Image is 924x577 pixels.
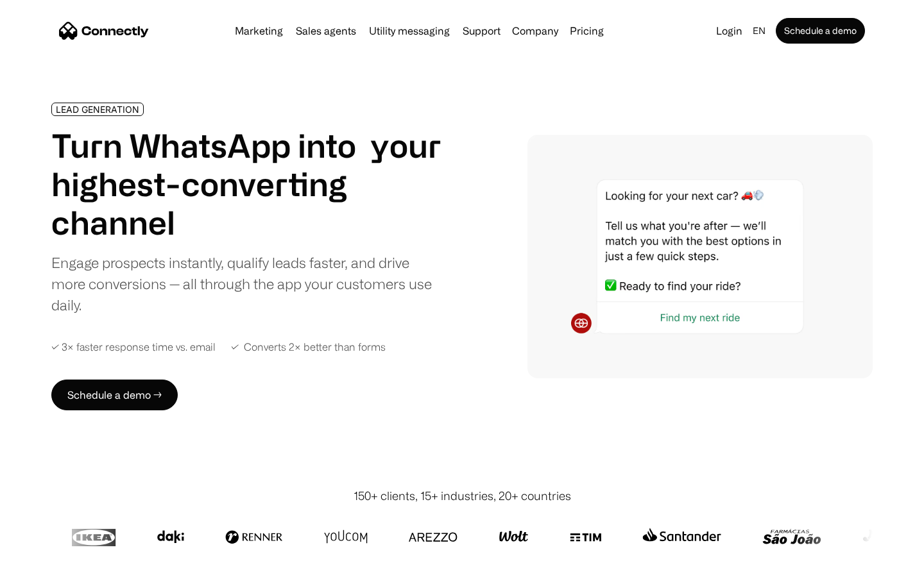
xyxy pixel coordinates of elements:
[26,555,77,573] ul: Language list
[565,26,609,36] a: Pricing
[512,22,558,40] div: Company
[364,26,455,36] a: Utility messaging
[354,487,571,505] div: 150+ clients, 15+ industries, 20+ countries
[231,341,386,353] div: ✓ Converts 2× better than forms
[13,553,77,573] aside: Language selected: English
[51,380,178,410] a: Schedule a demo →
[291,26,361,36] a: Sales agents
[776,18,865,44] a: Schedule a demo
[711,22,748,40] a: Login
[51,341,216,353] div: ✓ 3× faster response time vs. email
[753,22,766,40] div: en
[230,26,288,36] a: Marketing
[51,126,441,242] h1: Turn WhatsApp into your highest-converting channel
[51,252,441,315] div: Engage prospects instantly, qualify leads faster, and drive more conversions — all through the ap...
[458,26,506,36] a: Support
[56,105,139,114] div: LEAD GENERATION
